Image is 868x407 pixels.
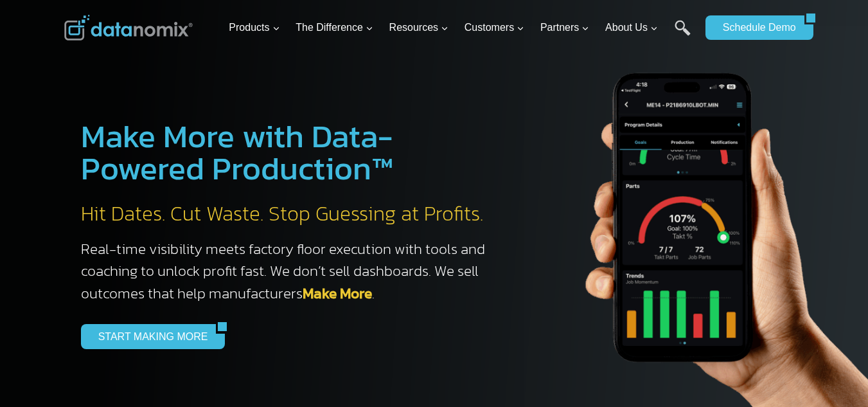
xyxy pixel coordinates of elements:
span: Resources [389,19,448,36]
a: Search [675,20,691,49]
a: Make More [303,282,372,304]
span: The Difference [296,19,373,36]
nav: Primary Navigation [224,7,699,49]
a: Schedule Demo [705,15,804,40]
span: About Us [605,19,658,36]
a: START MAKING MORE [81,324,217,348]
h2: Hit Dates. Cut Waste. Stop Guessing at Profits. [81,201,499,228]
h3: Real-time visibility meets factory floor execution with tools and coaching to unlock profit fast.... [81,238,499,305]
img: Datanomix [64,15,193,41]
h1: Make More with Data-Powered Production™ [81,120,499,185]
span: Products [229,19,279,36]
iframe: Popup CTA [6,179,213,401]
span: Customers [465,19,524,36]
span: Partners [540,19,589,36]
